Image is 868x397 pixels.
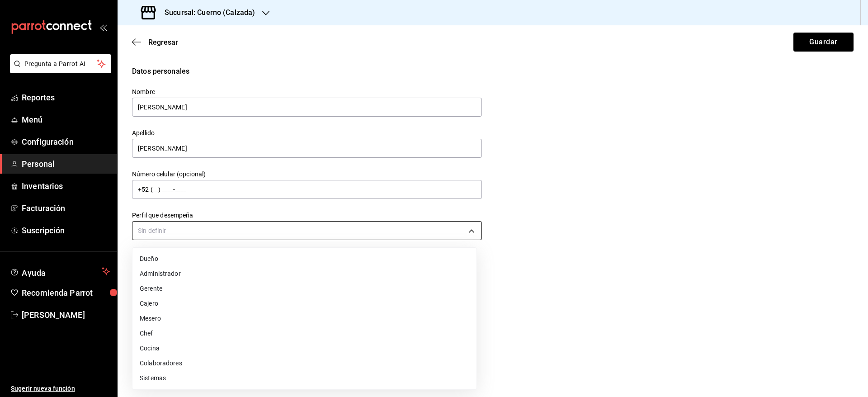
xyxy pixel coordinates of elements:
[132,371,476,386] li: Sistemas
[132,311,476,326] li: Mesero
[132,266,476,281] li: Administrador
[132,341,476,356] li: Cocina
[132,251,476,266] li: Dueño
[132,326,476,341] li: Chef
[132,281,476,296] li: Gerente
[132,296,476,311] li: Cajero
[132,356,476,371] li: Colaboradores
